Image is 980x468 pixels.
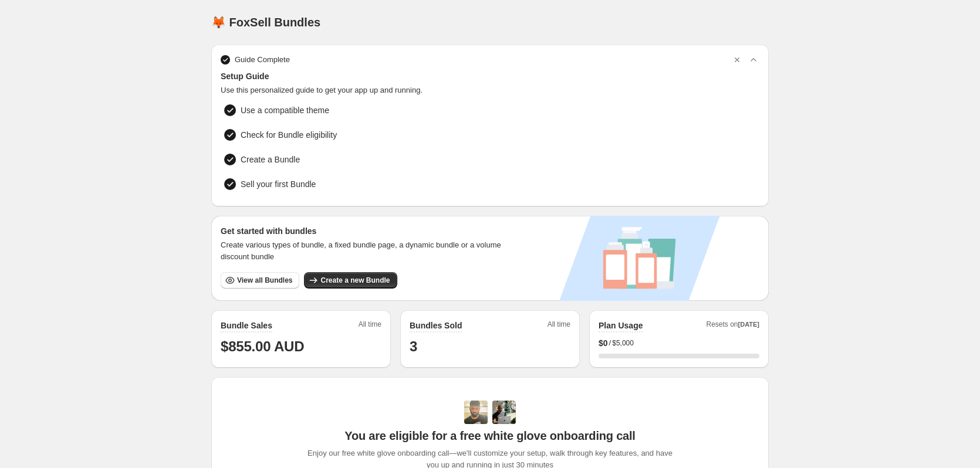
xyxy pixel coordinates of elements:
[344,429,635,443] span: You are eligible for a free white glove onboarding call
[599,337,759,349] div: /
[612,338,634,348] span: $5,000
[599,320,643,331] h2: Plan Usage
[359,320,381,333] span: All time
[241,154,300,165] span: Create a Bundle
[599,337,608,349] span: $ 0
[221,337,381,356] h1: $855.00 AUD
[221,320,272,331] h2: Bundle Sales
[211,15,320,29] h1: 🦊 FoxSell Bundles
[241,178,316,190] span: Sell your first Bundle
[492,401,516,424] img: Prakhar
[221,239,512,263] span: Create various types of bundle, a fixed bundle page, a dynamic bundle or a volume discount bundle
[221,84,759,96] span: Use this personalized guide to get your app up and running.
[221,70,759,82] span: Setup Guide
[738,321,759,328] span: [DATE]
[235,54,290,66] span: Guide Complete
[410,337,570,356] h1: 3
[707,320,760,333] span: Resets on
[464,401,488,424] img: Adi
[237,276,292,285] span: View all Bundles
[221,272,299,289] button: View all Bundles
[304,272,397,289] button: Create a new Bundle
[221,225,512,237] h3: Get started with bundles
[241,129,337,141] span: Check for Bundle eligibility
[241,104,329,116] span: Use a compatible theme
[320,276,390,285] span: Create a new Bundle
[548,320,570,333] span: All time
[410,320,462,331] h2: Bundles Sold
